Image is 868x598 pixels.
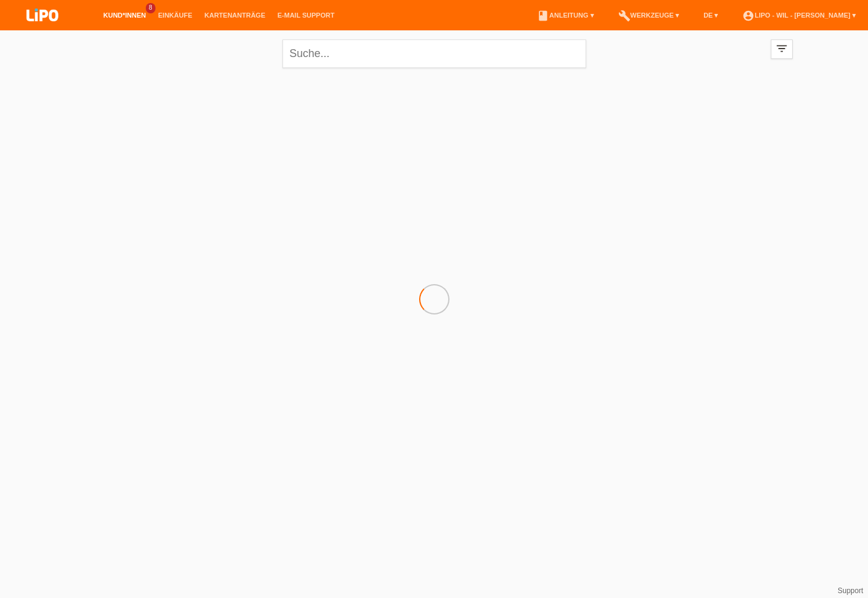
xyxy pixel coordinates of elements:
[146,3,155,13] span: 8
[282,39,586,68] input: Suche...
[152,12,198,19] a: Einkäufe
[775,42,788,55] i: filter_list
[531,12,600,19] a: bookAnleitung ▾
[736,12,862,19] a: account_circleLIPO - Wil - [PERSON_NAME] ▾
[618,10,630,22] i: build
[272,12,341,19] a: E-Mail Support
[612,12,686,19] a: buildWerkzeuge ▾
[537,10,549,22] i: book
[742,10,754,22] i: account_circle
[697,12,724,19] a: DE ▾
[97,12,152,19] a: Kund*innen
[199,12,272,19] a: Kartenanträge
[12,25,73,34] a: LIPO pay
[838,586,863,595] a: Support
